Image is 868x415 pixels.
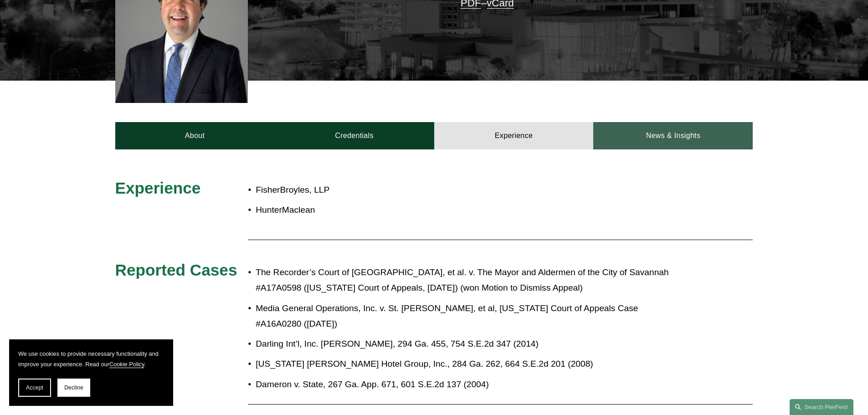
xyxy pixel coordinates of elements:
[434,122,594,149] a: Experience
[790,399,853,415] a: Search this site
[256,377,673,393] p: Dameron v. State, 267 Ga. App. 671, 601 S.E.2d 137 (2004)
[64,384,83,391] span: Decline
[9,339,173,406] section: Cookie banner
[275,122,434,149] a: Credentials
[256,356,673,372] p: [US_STATE] [PERSON_NAME] Hotel Group, Inc., 284 Ga. 262, 664 S.E.2d 201 (2008)
[256,265,673,296] p: The Recorder’s Court of [GEOGRAPHIC_DATA], et al. v. The Mayor and Aldermen of the City of Savann...
[26,384,43,391] span: Accept
[256,202,673,218] p: HunterMaclean
[256,182,673,198] p: FisherBroyles, LLP
[57,379,90,397] button: Decline
[115,179,201,197] span: Experience
[18,379,51,397] button: Accept
[115,122,275,149] a: About
[18,348,164,369] p: We use cookies to provide necessary functionality and improve your experience. Read our .
[256,336,673,352] p: Darling Int’l, Inc. [PERSON_NAME], 294 Ga. 455, 754 S.E.2d 347 (2014)
[109,361,144,368] a: Cookie Policy
[593,122,753,149] a: News & Insights
[256,301,673,332] p: Media General Operations, Inc. v. St. [PERSON_NAME], et al, [US_STATE] Court of Appeals Case #A16...
[115,261,237,279] span: Reported Cases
